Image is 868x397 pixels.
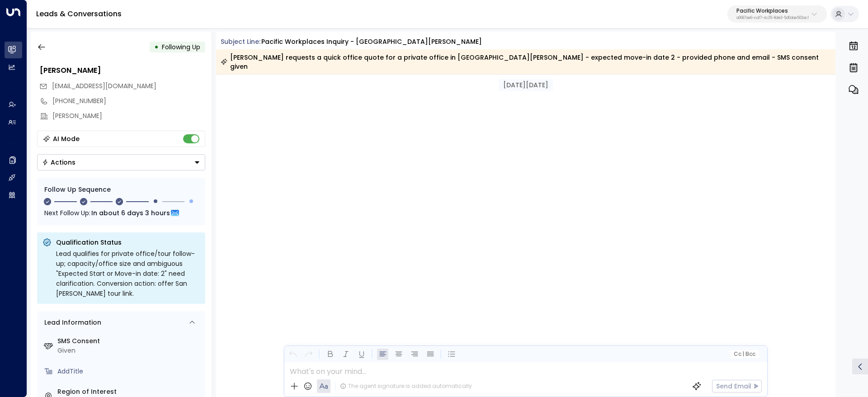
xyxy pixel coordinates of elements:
[162,43,200,52] span: Following Up
[499,79,553,91] div: [DATE][DATE]
[733,351,755,357] span: Cc Bcc
[57,346,202,355] div: Given
[57,336,202,346] label: SMS Consent
[221,37,260,46] span: Subject Line:
[742,351,744,357] span: |
[37,154,205,170] div: Button group with a nested menu
[154,39,159,55] div: •
[36,9,122,19] a: Leads & Conversations
[736,8,809,14] p: Pacific Workplaces
[42,158,75,166] div: Actions
[53,134,80,143] div: AI Mode
[57,387,202,397] label: Region of Interest
[287,349,298,360] button: Undo
[56,238,200,247] p: Qualification Status
[52,81,156,91] span: redponi2@aol.com
[736,16,809,20] p: a0687ae6-caf7-4c35-8de3-5d0dae502acf
[44,208,198,218] div: Next Follow Up:
[52,81,156,90] span: [EMAIL_ADDRESS][DOMAIN_NAME]
[91,208,170,218] span: In about 6 days 3 hours
[41,318,101,327] div: Lead Information
[52,96,205,106] div: [PHONE_NUMBER]
[261,37,482,47] div: Pacific Workplaces Inquiry - [GEOGRAPHIC_DATA][PERSON_NAME]
[37,154,205,170] button: Actions
[57,367,202,376] div: AddTitle
[52,111,205,121] div: [PERSON_NAME]
[40,65,205,76] div: [PERSON_NAME]
[730,350,759,359] button: Cc|Bcc
[56,249,200,298] div: Lead qualifies for private office/tour follow-up; capacity/office size and ambiguous "Expected St...
[727,5,827,23] button: Pacific Workplacesa0687ae6-caf7-4c35-8de3-5d0dae502acf
[303,349,314,360] button: Redo
[340,382,472,390] div: The agent signature is added automatically
[44,185,198,194] div: Follow Up Sequence
[221,53,830,71] div: [PERSON_NAME] requests a quick office quote for a private office in [GEOGRAPHIC_DATA][PERSON_NAME...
